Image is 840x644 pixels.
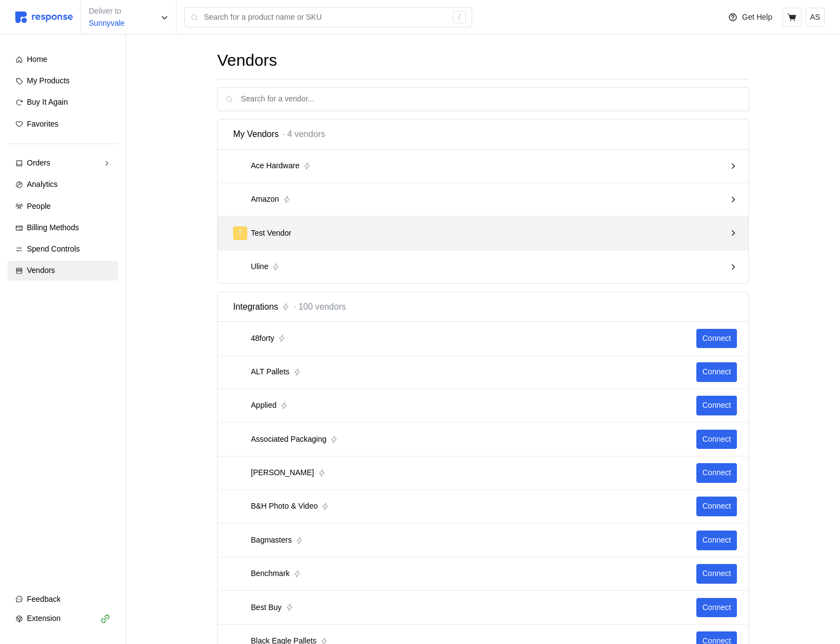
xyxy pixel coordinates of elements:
p: Connect [702,333,731,345]
span: People [27,202,51,210]
span: Vendors [27,266,55,275]
span: · 100 vendors [293,300,345,314]
button: Connect [696,497,736,516]
a: Billing Methods [8,218,118,238]
p: Bagmasters [251,534,292,546]
p: Ace Hardware [251,160,300,172]
span: Feedback [27,595,60,603]
p: Connect [702,434,731,446]
span: Integrations [233,300,278,314]
button: Connect [696,396,736,415]
a: People [8,197,118,216]
button: Connect [696,531,736,550]
p: Connect [702,400,731,412]
p: Uline [251,261,269,273]
span: Analytics [27,180,58,189]
h1: Vendors [217,50,749,71]
span: Favorites [27,119,59,128]
button: Connect [696,329,736,349]
button: Connect [696,598,736,618]
p: Connect [702,568,731,580]
p: Connect [702,500,731,512]
div: / [453,11,466,24]
a: Orders [8,153,118,173]
p: T [238,227,243,240]
p: Best Buy [251,602,282,614]
button: Extension [8,609,118,629]
span: · 4 vendors [282,127,325,141]
a: Favorites [8,115,118,134]
img: svg%3e [15,12,73,23]
button: Connect [696,430,736,449]
p: [PERSON_NAME] [251,467,314,479]
p: Connect [702,366,731,378]
p: Deliver to [89,5,124,18]
span: Home [27,55,47,64]
span: Extension [27,614,60,623]
span: Spend Controls [27,244,80,253]
a: Home [8,50,118,70]
a: Spend Controls [8,240,118,259]
p: Connect [702,467,731,479]
p: 48forty [251,333,275,345]
p: ALT Pallets [251,366,290,378]
a: Buy It Again [8,93,118,112]
p: Sunnyvale [89,18,124,30]
a: My Products [8,71,118,91]
button: Connect [696,463,736,483]
input: Search for a vendor... [241,88,741,111]
p: Connect [702,602,731,614]
p: AS [810,12,820,24]
p: Get Help [742,12,772,24]
p: B&H Photo & Video [251,500,318,512]
div: Orders [27,157,99,169]
button: Feedback [8,590,118,609]
p: Test Vendor [251,227,292,240]
button: Get Help [722,7,779,28]
input: Search for a product name or SKU [204,8,447,27]
span: Buy It Again [27,98,68,106]
a: Vendors [8,261,118,281]
p: Amazon [251,193,279,206]
span: Billing Methods [27,223,79,232]
span: My Products [27,76,70,85]
p: Applied [251,400,277,412]
p: Associated Packaging [251,434,327,446]
p: Benchmark [251,568,290,580]
button: Connect [696,362,736,382]
a: Analytics [8,175,118,195]
p: Connect [702,534,731,546]
button: AS [805,8,825,27]
button: Connect [696,564,736,584]
span: My Vendors [233,127,279,141]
